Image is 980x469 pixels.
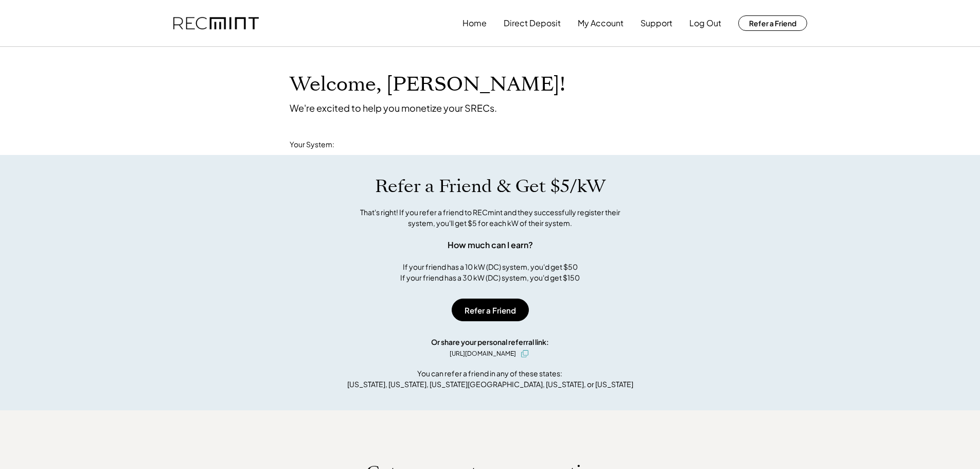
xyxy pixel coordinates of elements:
[290,140,334,150] div: Your System:
[689,13,721,33] button: Log Out
[448,239,533,251] div: How much can I earn?
[462,13,487,33] button: Home
[452,299,529,321] button: Refer a Friend
[738,15,807,31] button: Refer a Friend
[290,73,565,97] h1: Welcome, [PERSON_NAME]!
[431,337,549,348] div: Or share your personal referral link:
[347,368,633,390] div: You can refer a friend in any of these states: [US_STATE], [US_STATE], [US_STATE][GEOGRAPHIC_DATA...
[519,348,531,360] button: click to copy
[290,102,497,114] div: We're excited to help you monetize your SRECs.
[578,13,623,33] button: My Account
[400,262,580,283] div: If your friend has a 10 kW (DC) system, you'd get $50 If your friend has a 30 kW (DC) system, you...
[375,176,605,197] h1: Refer a Friend & Get $5/kW
[450,349,516,358] div: [URL][DOMAIN_NAME]
[173,17,259,30] img: recmint-logotype%403x.png
[504,13,561,33] button: Direct Deposit
[640,13,672,33] button: Support
[349,207,632,229] div: That's right! If you refer a friend to RECmint and they successfully register their system, you'l...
